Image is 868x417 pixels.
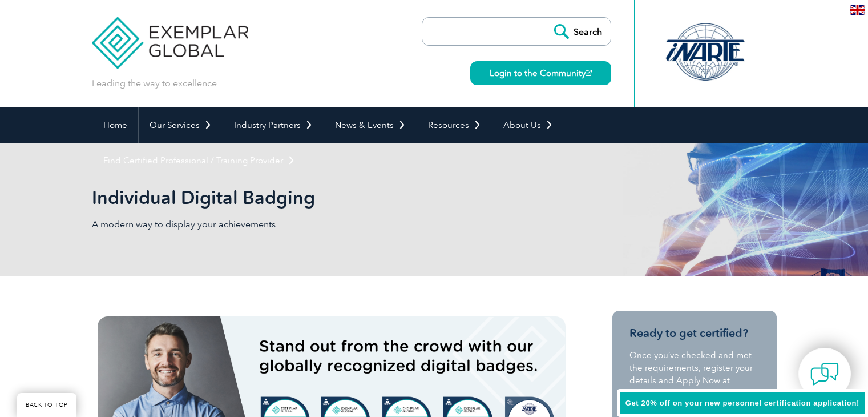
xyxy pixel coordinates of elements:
[92,218,434,231] p: A modern way to display your achievements
[17,393,76,417] a: BACK TO TOP
[417,107,492,143] a: Resources
[92,107,138,143] a: Home
[92,189,571,207] h2: Individual Digital Badging
[492,107,564,143] a: About Us
[324,107,417,143] a: News & Events
[92,77,217,90] p: Leading the way to excellence
[625,399,859,407] span: Get 20% off on your new personnel certification application!
[223,107,324,143] a: Industry Partners
[548,18,611,45] input: Search
[810,360,839,388] img: contact-chat.png
[92,143,306,178] a: Find Certified Professional / Training Provider
[586,70,592,76] img: open_square.png
[629,326,760,340] h3: Ready to get certified?
[629,349,760,387] p: Once you’ve checked and met the requirements, register your details and Apply Now at
[470,61,611,85] a: Login to the Community
[139,107,223,143] a: Our Services
[850,5,865,15] img: en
